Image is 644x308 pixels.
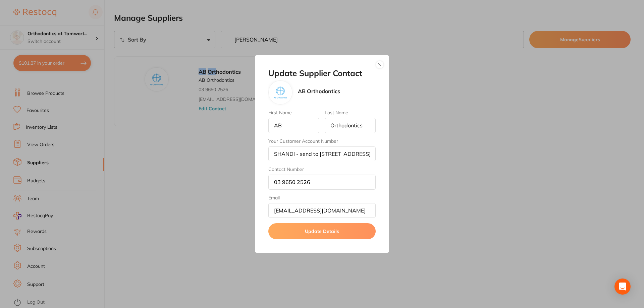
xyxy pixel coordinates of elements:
[268,138,376,144] label: Your Customer Account Number
[298,88,340,94] p: AB Orthodontics
[268,223,376,239] button: Update Details
[272,84,288,101] img: AB Orthodontics
[325,110,376,115] label: Last Name
[268,195,376,200] label: Email
[268,167,376,172] label: Contact Number
[268,110,319,115] label: First Name
[268,69,376,78] h2: Update Supplier Contact
[614,279,631,295] div: Open Intercom Messenger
